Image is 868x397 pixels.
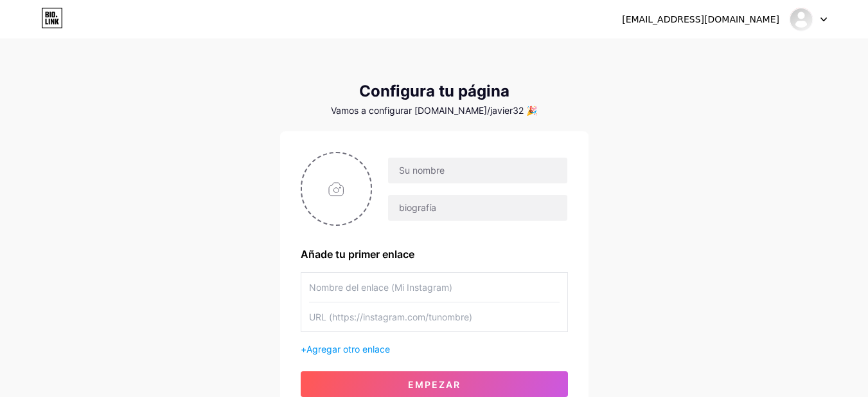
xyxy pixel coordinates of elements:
input: Nombre del enlace (Mi Instagram) [309,273,560,302]
img: javier32 [789,7,813,32]
input: URL (https://instagram.com/tunombre) [309,302,560,331]
font: Vamos a configurar [DOMAIN_NAME]/javier32 🎉 [331,105,537,116]
font: Agregar otro enlace [306,344,390,355]
font: + [301,344,306,355]
font: Configura tu página [359,82,509,100]
button: Empezar [301,371,568,397]
font: Empezar [408,379,461,390]
input: Su nombre [388,158,567,183]
font: Añade tu primer enlace [301,248,414,261]
input: biografía [388,195,567,221]
font: [EMAIL_ADDRESS][DOMAIN_NAME] [622,14,779,24]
